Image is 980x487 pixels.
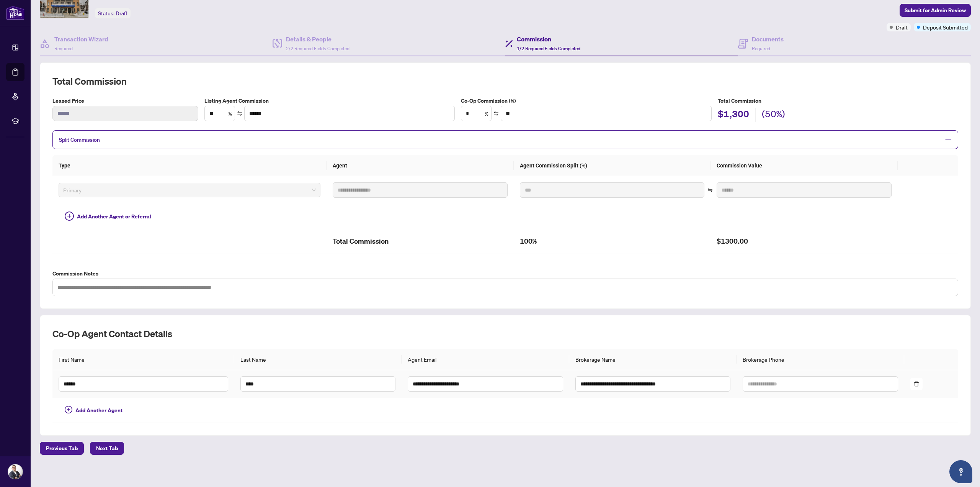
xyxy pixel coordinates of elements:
span: 2/2 Required Fields Completed [286,46,350,51]
span: plus-circle [65,212,74,221]
button: Next Tab [90,442,124,455]
span: Next Tab [96,442,118,454]
th: Agent Commission Split (%) [514,155,710,176]
span: Submit for Admin Review [905,4,966,16]
span: plus-circle [65,406,72,413]
div: Status: [95,8,131,18]
span: swap [707,187,713,193]
th: Last Name [234,349,402,370]
button: Add Another Agent or Referral [59,210,157,223]
span: Required [752,46,770,51]
button: Previous Tab [40,442,84,455]
h4: Commission [517,34,580,44]
th: Agent [327,155,514,176]
h4: Transaction Wizard [54,34,108,44]
span: Primary [63,184,316,196]
h5: Total Commission [718,97,958,105]
span: Split Commission [59,136,100,143]
th: Type [52,155,327,176]
th: Brokerage Name [569,349,737,370]
span: Previous Tab [46,442,78,454]
th: Agent Email [402,349,569,370]
img: Profile Icon [8,464,23,479]
span: 1/2 Required Fields Completed [517,46,580,51]
button: Add Another Agent [59,404,129,416]
img: logo [6,6,24,20]
span: swap [493,111,499,116]
button: Submit for Admin Review [900,4,971,17]
th: Brokerage Phone [737,349,904,370]
h2: $1300.00 [717,235,892,248]
h2: (50%) [762,108,785,122]
label: Leased Price [52,97,198,105]
span: Deposit Submitted [923,23,968,31]
th: Commission Value [710,155,898,176]
h2: $1,300 [718,108,749,122]
span: swap [237,111,242,116]
h2: 100% [520,235,704,248]
div: Split Commission [52,130,958,149]
label: Listing Agent Commission [204,97,455,105]
h2: Total Commission [52,75,958,87]
label: Commission Notes [52,269,958,278]
label: Co-Op Commission (%) [461,97,711,105]
h4: Documents [752,34,784,44]
span: Required [54,46,73,51]
span: minus [945,136,952,143]
button: Open asap [949,460,972,483]
h4: Details & People [286,34,350,44]
span: delete [914,381,919,387]
span: Draft [896,23,908,31]
span: Add Another Agent or Referral [77,212,151,221]
h2: Co-op Agent Contact Details [52,328,958,340]
span: Draft [116,10,127,17]
h2: Total Commission [333,235,508,248]
th: First Name [52,349,234,370]
span: Add Another Agent [75,406,122,415]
